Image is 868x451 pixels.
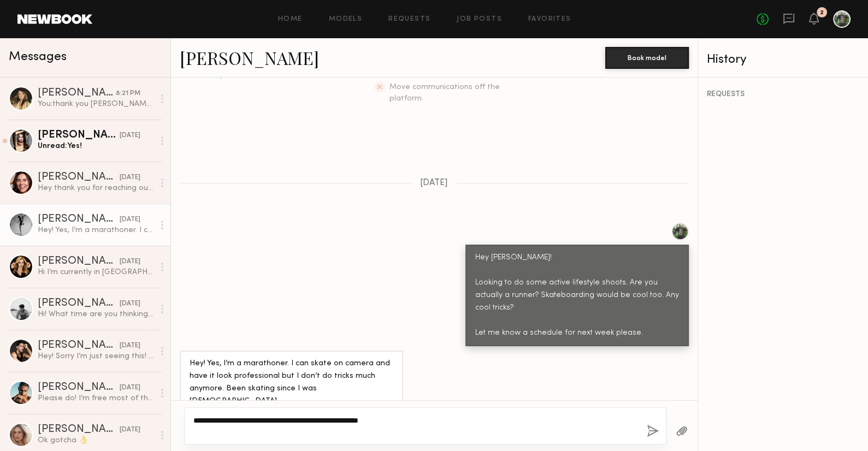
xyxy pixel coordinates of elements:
div: [PERSON_NAME] [38,382,120,393]
div: You: thank you [PERSON_NAME]! you're the best! [38,99,154,109]
div: [DATE] [120,383,140,393]
div: REQUESTS [707,91,860,98]
div: Ok gotcha 👌 [38,435,154,446]
div: Please do! I’m free most of the week next week [38,393,154,403]
div: [PERSON_NAME] [38,298,120,309]
div: [DATE] [120,257,140,267]
div: Unread: Yes! [38,141,154,151]
div: [DATE] [120,299,140,309]
div: [DATE] [120,425,140,435]
div: Hey! Yes, I’m a marathoner. I can skate on camera and have it look professional but I don’t do tr... [38,225,154,235]
div: 8:21 PM [116,88,140,99]
a: Job Posts [457,16,502,23]
a: Favorites [528,16,571,23]
button: Book model [605,47,689,69]
div: [PERSON_NAME] [38,172,120,183]
div: [PERSON_NAME] [38,88,116,99]
div: Hey [PERSON_NAME]! Looking to do some active lifestyle shoots. Are you actually a runner? Skatebo... [475,252,679,340]
div: [DATE] [120,130,140,141]
div: [PERSON_NAME] [38,340,120,351]
a: Home [278,16,303,23]
div: 2 [820,10,824,16]
a: Requests [388,16,430,23]
div: [PERSON_NAME] [38,214,120,225]
a: [PERSON_NAME] [180,46,319,69]
div: Hey thank you for reaching out!! Would love to shoot with you for your next upcoming shoot!! [38,183,154,193]
span: Move communications off the platform. [389,84,500,102]
div: [PERSON_NAME] [38,256,120,267]
div: [PERSON_NAME] [38,424,120,435]
span: [DATE] [420,179,448,188]
div: Hey! Sorry I’m just seeing this! Let me know if you’re still interested, and any details you have... [38,351,154,361]
div: [PERSON_NAME] [38,130,120,141]
span: Messages [9,51,67,63]
div: [DATE] [120,341,140,351]
div: History [707,54,860,66]
div: [DATE] [120,173,140,183]
a: Book model [605,52,689,62]
div: [DATE] [120,215,140,225]
div: Hey! Yes, I’m a marathoner. I can skate on camera and have it look professional but I don’t do tr... [190,358,393,433]
div: Hi I’m currently in [GEOGRAPHIC_DATA] until the 25th [38,267,154,277]
a: Models [329,16,362,23]
div: Hi! What time are you thinking? And how much would the shoot be? [38,309,154,319]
